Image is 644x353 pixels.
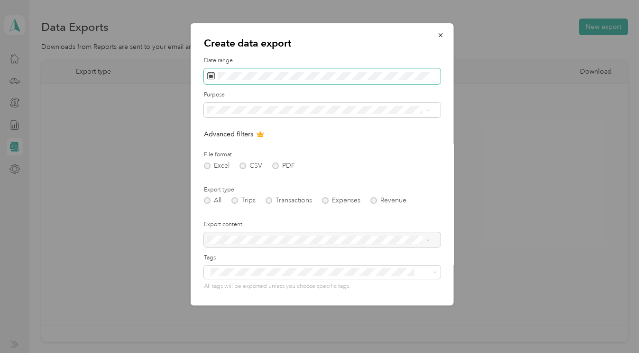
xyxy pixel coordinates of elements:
p: Create data export [204,37,441,50]
label: Export content [204,220,441,229]
label: File format [204,151,441,159]
iframe: Everlance-gr Chat Button Frame [591,300,644,353]
label: Tags [204,254,441,262]
label: Date range [204,57,441,65]
label: Export type [204,186,441,194]
p: All tags will be exported unless you choose specific tags. [204,282,441,291]
label: Purpose [204,91,441,99]
p: Advanced filters [204,129,441,139]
